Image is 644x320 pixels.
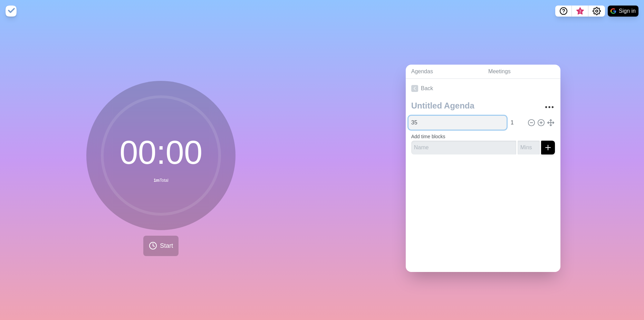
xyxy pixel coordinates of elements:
label: Add time blocks [411,134,445,139]
button: What’s new [572,6,588,17]
span: Start [160,241,173,251]
a: Meetings [483,65,560,79]
img: google logo [611,8,616,14]
button: Settings [588,6,605,17]
a: Agendas [406,65,483,79]
a: Back [406,79,560,98]
span: 3 [577,9,583,14]
button: Help [555,6,572,17]
button: Start [143,236,179,256]
input: Mins [518,141,540,154]
button: Sign in [608,6,638,17]
button: More [542,100,556,114]
input: Name [411,141,516,154]
input: Mins [508,116,525,130]
img: timeblocks logo [6,6,17,17]
input: Name [408,116,507,130]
